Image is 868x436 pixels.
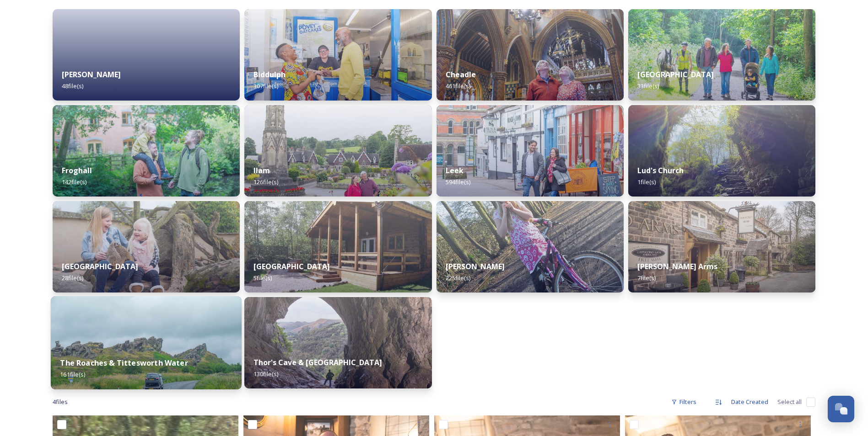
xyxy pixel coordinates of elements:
[437,105,624,197] img: Day%25201%2520Shopping%2520Leek-110-Cathy%252520Bower.jpg
[628,9,815,101] img: c6f96ffe-9b90-40c5-832e-4c3bc361a8e0.jpg
[637,82,659,90] span: 33 file(s)
[244,297,431,388] img: Looking%2520out%2520from%2520Thor%27s%2520Cave%2520in%2520Manifold%2520Valley%2520-%2520%25C2%25A...
[727,393,773,411] div: Date Created
[62,69,121,80] strong: [PERSON_NAME]
[253,69,286,80] strong: Biddulph
[637,274,656,282] span: 7 file(s)
[667,393,701,411] div: Filters
[253,370,278,378] span: 130 file(s)
[53,105,240,197] img: 4e48947a-dc93-45cd-8dfb-2b99fd362684.jpg
[62,165,92,175] strong: Froghall
[446,165,464,175] strong: Leek
[62,82,83,90] span: 48 file(s)
[253,165,270,175] strong: Ilam
[437,201,624,292] img: Path%2520from%2520railway%2520to%2520lake.jpg
[446,82,470,90] span: 461 file(s)
[637,69,714,80] strong: [GEOGRAPHIC_DATA]
[53,398,68,406] span: 4 file s
[60,358,188,368] strong: The Roaches & Tittesworth Water
[244,9,431,101] img: Day%25202%2520Shopping%2520Biddulph%2520Day-51.jpg
[628,201,815,292] img: StaffordArms-exterior2.jpg
[253,178,278,186] span: 126 file(s)
[637,165,684,175] strong: Lud's Church
[828,396,854,422] button: Open Chat
[446,69,476,80] strong: Cheadle
[628,105,815,197] img: benlikestophotograph-17993395606805201.jpg
[777,398,802,406] span: Select all
[51,296,242,389] img: d454d373-5a84-43cd-bde6-a279cc53ec58.jpg
[637,178,656,186] span: 1 file(s)
[53,201,240,292] img: Peak%2520Wildlife%2520Park%2520girls%2520Meerkat%2520experience%2520%25C2%25A9EnjoyStaffordshire.jpg
[253,274,272,282] span: 5 file(s)
[253,357,382,367] strong: Thor's Cave & [GEOGRAPHIC_DATA]
[446,261,505,271] strong: [PERSON_NAME]
[253,261,330,271] strong: [GEOGRAPHIC_DATA]
[446,274,470,282] span: 225 file(s)
[62,178,86,186] span: 142 file(s)
[244,105,431,197] img: 74c69394-422c-47a1-b1f2-e4db6003afb3.jpg
[446,178,470,186] span: 594 file(s)
[60,370,85,378] span: 161 file(s)
[62,261,138,271] strong: [GEOGRAPHIC_DATA]
[62,274,83,282] span: 28 file(s)
[253,82,278,90] span: 307 file(s)
[637,261,717,271] strong: [PERSON_NAME] Arms
[244,201,431,292] img: outside%2520badger%2520plus.jpg
[437,9,624,101] img: Day%25201%2520Pugins%2520Gem--27-Cathy%252520Bower.jpg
